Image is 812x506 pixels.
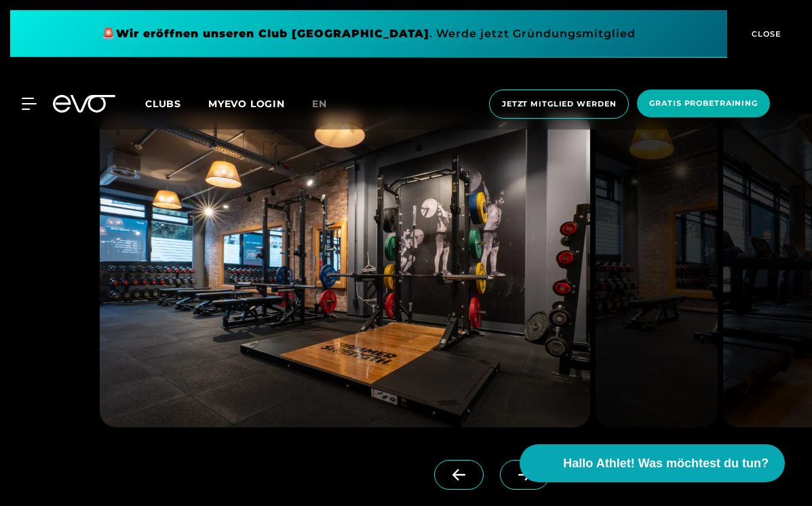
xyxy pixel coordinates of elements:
[748,28,781,40] span: CLOSE
[502,98,616,110] span: Jetzt Mitglied werden
[145,98,181,110] span: Clubs
[596,114,718,427] img: evofitness
[633,90,774,119] a: Gratis Probetraining
[145,97,208,110] a: Clubs
[563,454,769,473] span: Hallo Athlet! Was möchtest du tun?
[208,98,285,110] a: MYEVO LOGIN
[100,114,590,427] img: evofitness
[727,10,802,58] button: CLOSE
[312,96,343,112] a: en
[520,444,785,482] button: Hallo Athlet! Was möchtest du tun?
[485,90,633,119] a: Jetzt Mitglied werden
[312,98,327,110] span: en
[649,98,758,109] span: Gratis Probetraining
